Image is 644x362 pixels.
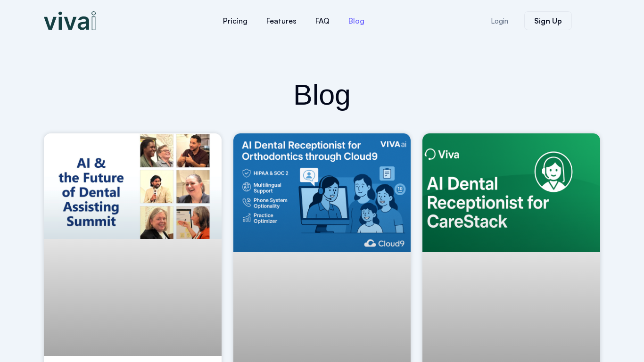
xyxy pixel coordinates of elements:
[534,17,562,25] span: Sign Up
[44,76,600,114] h2: Blog
[157,9,430,32] nav: Menu
[306,9,339,32] a: FAQ
[214,9,257,32] a: Pricing
[491,17,508,25] span: Login
[479,12,520,30] a: Login
[524,11,572,30] a: Sign Up
[257,9,306,32] a: Features
[339,9,374,32] a: Blog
